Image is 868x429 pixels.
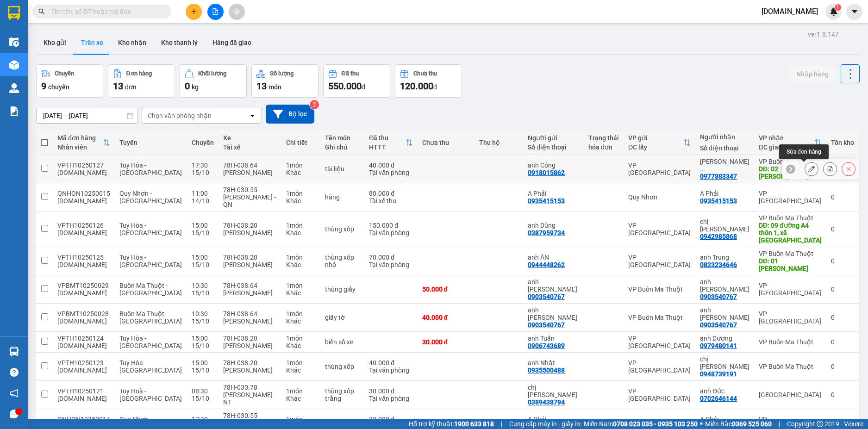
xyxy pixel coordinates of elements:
div: Trạng thái [588,134,619,142]
div: 0918015862 [528,169,565,176]
button: Đã thu550.000đ [323,64,390,98]
div: 0 [831,363,854,370]
div: 40.000 đ [369,162,412,169]
div: VPBMT10250028 [57,310,110,317]
div: VPTH10250125 [57,254,110,261]
div: anh Trung [700,254,749,261]
div: 0702646144 [700,395,737,402]
div: HTTT [369,143,405,151]
div: VP Buôn Ma Thuột [759,214,822,222]
button: Bộ lọc [266,105,314,124]
div: 0 [831,338,854,346]
div: VP nhận [759,134,814,142]
div: 11:00 [192,190,214,197]
strong: 0708 023 035 - 0935 103 250 [613,420,698,428]
span: Cung cấp máy in - giấy in: [509,419,581,429]
div: hàng [325,193,360,201]
div: 15/10 [192,395,214,402]
div: 40.000 đ [369,359,412,367]
button: Chưa thu120.000đ [395,64,462,98]
div: VP gửi [628,134,683,142]
div: 50.000 đ [422,286,470,293]
button: Kho thanh lý [154,31,205,54]
div: 0389438794 [528,398,565,406]
div: 1 món [286,162,316,169]
div: anh Huy [528,278,579,293]
div: Chưa thu [422,139,470,146]
div: Khác [286,395,316,402]
div: thao.bb [57,261,110,268]
div: 15/10 [192,367,214,374]
div: VPBMT10250029 [57,282,110,289]
span: Miền Bắc [705,419,772,429]
div: 15/10 [192,229,214,236]
div: giấy tờ [325,314,360,321]
div: Mã đơn hàng [57,134,103,142]
div: 78H-030.55 [223,186,277,193]
div: DĐ: 02 trương quang tuân [759,165,822,180]
img: warehouse-icon [9,37,19,47]
span: 550.000 [328,81,362,92]
button: Kho nhận [111,31,154,54]
div: Tên món [325,134,360,142]
div: 0 [831,225,854,233]
sup: 2 [310,100,319,109]
div: Khác [286,197,316,205]
strong: 1900 633 818 [454,420,494,428]
span: 120.000 [400,81,433,92]
div: thùng xốp [325,363,360,370]
div: VP [GEOGRAPHIC_DATA] [628,335,691,349]
div: Khác [286,261,316,268]
span: plus [191,8,197,15]
div: thao.bb [57,395,110,402]
div: 78H-030.55 [223,412,277,419]
div: 80.000 đ [369,190,412,197]
div: Ghi chú [325,143,360,151]
div: 17:30 [192,162,214,169]
span: ⚪️ [700,422,703,426]
th: Toggle SortBy [754,131,826,155]
span: Tuy Hòa - [GEOGRAPHIC_DATA] [119,359,182,374]
div: anh Huy [528,306,579,321]
div: anh Huy [700,278,749,293]
div: Tại văn phòng [369,229,412,236]
th: Toggle SortBy [624,131,695,155]
div: VP [GEOGRAPHIC_DATA] [628,359,691,374]
div: 1 món [286,359,316,367]
div: VPTH10250126 [57,222,110,229]
div: VPTH10250123 [57,359,110,367]
img: solution-icon [9,106,19,116]
div: hóa đơn [588,143,619,151]
span: Tuy Hòa - [GEOGRAPHIC_DATA] [119,335,182,349]
div: VP Buôn Ma Thuột [759,363,822,370]
div: thao.bb [57,317,110,325]
button: Đơn hàng13đơn [108,64,175,98]
div: [PERSON_NAME] [223,229,277,236]
span: ... [700,165,706,173]
div: VP Buôn Ma Thuột [759,158,822,165]
div: Tuyến [119,139,182,146]
div: Đã thu [369,134,405,142]
button: Chuyến9chuyến [36,64,103,98]
div: thùng xốp [325,225,360,233]
div: VPTH10250124 [57,335,110,342]
div: Khác [286,289,316,297]
div: 150.000 đ [369,222,412,229]
div: 30.000 đ [422,338,470,346]
div: Đã thu [342,70,359,77]
div: 0903540767 [528,321,565,329]
div: 78H-038.64 [223,162,277,169]
div: 15/10 [192,317,214,325]
div: ver 1.8.147 [808,29,839,39]
div: DĐ: 09 đường A4 thôn 1, xã cư ê bur [759,222,822,244]
div: 15:00 [192,335,214,342]
th: Toggle SortBy [53,131,115,155]
span: 0 [185,81,190,92]
div: 10:30 [192,282,214,289]
img: warehouse-icon [9,83,19,93]
div: 0903540767 [700,293,737,300]
div: tu.bb [57,169,110,176]
div: VP [GEOGRAPHIC_DATA] [628,162,691,176]
div: Số điện thoại [528,143,579,151]
button: file-add [207,4,224,20]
